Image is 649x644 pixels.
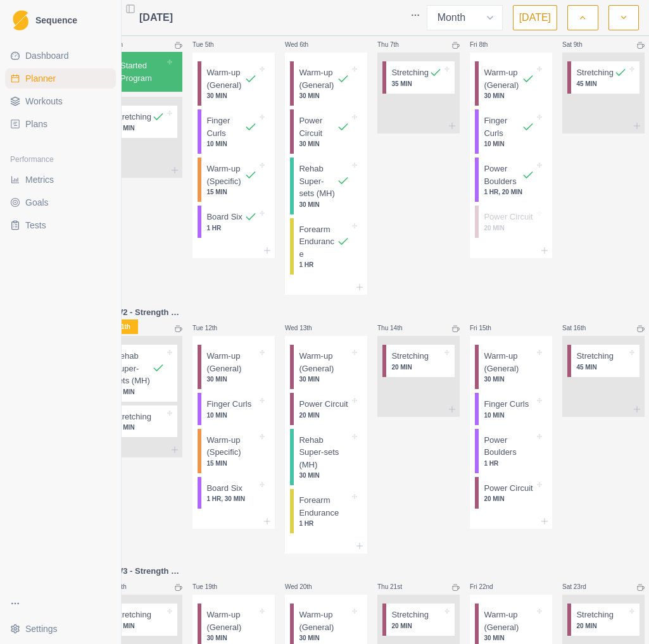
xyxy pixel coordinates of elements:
p: Warm-up (Specific) [206,163,244,187]
p: 1 HR, 20 MIN [484,187,534,197]
a: LogoSequence [5,5,116,35]
p: Warm-up (General) [484,66,522,91]
span: Dashboard [25,49,69,62]
p: 45 MIN [114,387,165,397]
p: 30 MIN [206,633,257,643]
p: Warm-up (General) [206,66,244,91]
p: W2 - Strength & Power [115,306,182,319]
p: Stretching [391,66,429,79]
p: 20 MIN [484,494,534,504]
p: Wed 20th [285,582,323,591]
p: Fri 22nd [470,582,508,591]
p: Stretching [391,609,429,621]
p: 30 MIN [299,633,350,643]
div: Stretching45 MIN [567,345,640,377]
div: Power Circuit30 MIN [290,109,362,154]
div: Power Circuit20 MIN [290,393,362,425]
div: Warm-up (General)30 MIN [475,61,547,106]
button: Settings [5,619,116,639]
p: Sat 16th [562,323,600,333]
p: 30 MIN [299,375,350,384]
div: Stretching20 MIN [382,345,455,377]
p: Tue 12th [192,323,230,333]
p: Stretching [114,609,151,621]
a: Dashboard [5,46,116,66]
p: Tue 19th [192,582,230,591]
div: Stretching20 MIN [105,604,177,636]
div: Power Boulders1 HR, 20 MIN [475,158,547,202]
span: Metrics [25,173,54,186]
p: 1 HR [206,223,257,233]
p: Warm-up (General) [206,609,257,633]
p: 45 MIN [576,79,627,89]
p: Warm-up (General) [206,350,257,375]
p: Forearm Endurance [299,223,337,261]
div: Warm-up (General)30 MIN [290,61,362,106]
p: 20 MIN [391,362,442,372]
p: Rehab Super-sets (MH) [299,434,350,471]
div: Warm-up (Specific)15 MIN [198,158,270,202]
div: Board Six1 HR [198,206,270,238]
p: Stretching [576,66,614,79]
p: 1 HR, 30 MIN [206,494,257,504]
p: Finger Curls [206,398,251,411]
p: 20 MIN [114,621,165,631]
div: Power Boulders1 HR [475,429,547,473]
a: Goals [5,192,116,213]
div: Stretching45 MIN [567,61,640,94]
p: 20 MIN [114,123,165,133]
p: 1 HR [299,260,350,269]
span: Plans [25,118,47,130]
div: Started Program [100,52,182,92]
p: Stretching [391,350,429,362]
div: Stretching20 MIN [105,406,177,438]
p: Power Boulders [484,434,534,459]
p: Fri 8th [470,40,508,49]
div: Finger Curls10 MIN [475,393,547,425]
p: Stretching [576,350,614,362]
img: Logo [13,10,28,31]
p: 30 MIN [484,375,534,384]
p: Warm-up (General) [484,350,534,375]
div: Rehab Super-sets (MH)45 MIN [105,345,177,402]
div: Stretching20 MIN [105,106,177,138]
a: Metrics [5,170,116,190]
p: 10 MIN [206,139,257,149]
p: Board Six [206,482,242,495]
div: Stretching20 MIN [382,604,455,636]
div: Rehab Super-sets (MH)30 MIN [290,429,362,486]
p: 1 HR [484,459,534,468]
p: Sat 23rd [562,582,600,591]
p: Stretching [114,411,151,423]
p: Thu 7th [377,40,415,49]
p: Power Circuit [484,211,532,223]
div: Warm-up (General)30 MIN [198,61,270,106]
span: Goals [25,196,49,209]
p: Board Six [206,211,242,223]
div: Warm-up (General)30 MIN [198,345,270,389]
div: Warm-up (General)30 MIN [475,345,547,389]
span: Tests [25,219,46,232]
p: 20 MIN [299,411,350,420]
p: Thu 21st [377,582,415,591]
p: Stretching [114,111,151,123]
p: Power Circuit [299,115,337,139]
p: Rehab Super-sets (MH) [114,350,152,387]
p: 45 MIN [576,362,627,372]
p: Warm-up (General) [299,66,337,91]
p: Warm-up (General) [484,609,534,633]
p: 30 MIN [206,375,257,384]
div: Finger Curls10 MIN [198,109,270,154]
p: 30 MIN [484,91,534,101]
p: 15 MIN [206,459,257,468]
p: Tue 5th [192,40,230,49]
p: Stretching [576,609,614,621]
p: Power Boulders [484,163,522,187]
p: 20 MIN [391,621,442,631]
div: Finger Curls10 MIN [475,109,547,154]
p: 20 MIN [484,223,534,233]
div: Warm-up (General)30 MIN [290,345,362,389]
p: Rehab Super-sets (MH) [299,163,337,200]
div: Stretching20 MIN [567,604,640,636]
p: Power Circuit [484,482,532,495]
